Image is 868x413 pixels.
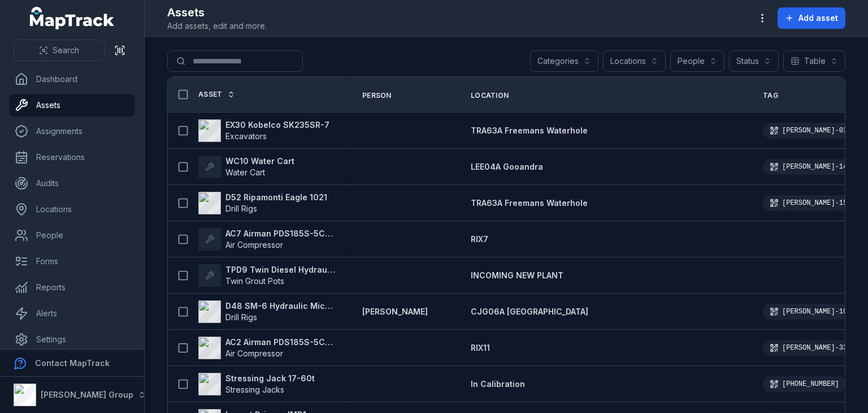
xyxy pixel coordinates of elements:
span: Air Compressor [225,240,283,249]
div: [PERSON_NAME]-031 [763,123,853,139]
h2: Assets [167,5,267,20]
div: [PERSON_NAME]-104 [763,304,853,320]
span: Location [471,91,509,100]
span: Add asset [798,12,838,24]
span: LEE04A Gooandra [471,162,543,171]
span: INCOMING NEW PLANT [471,270,563,280]
button: Table [783,50,845,72]
a: WC10 Water CartWater Cart [198,156,294,178]
a: Assets [9,94,135,117]
span: Asset [198,90,223,99]
span: Twin Grout Pots [225,276,284,286]
span: In Calibration [471,379,525,389]
a: In Calibration [471,378,525,390]
strong: AC7 Airman PDS185S-5C5 on [PERSON_NAME] 7 [225,228,335,239]
button: Status [729,50,779,72]
a: Audits [9,172,135,195]
a: TPD9 Twin Diesel Hydraulic Grout PotTwin Grout Pots [198,264,335,287]
a: EX30 Kobelco SK235SR-7Excavators [198,119,329,142]
span: Drill Rigs [225,204,257,213]
span: Stressing Jacks [225,385,284,394]
a: RIX7 [471,234,488,245]
span: Air Compressor [225,349,283,358]
strong: Stressing Jack 17-60t [225,373,315,384]
a: AC2 Airman PDS185S-5C5 on [PERSON_NAME] 11Air Compressor [198,337,335,359]
a: D52 Ripamonti Eagle 1021Drill Rigs [198,192,327,214]
a: AC7 Airman PDS185S-5C5 on [PERSON_NAME] 7Air Compressor [198,228,335,251]
a: Stressing Jack 17-60tStressing Jacks [198,373,315,395]
a: Assignments [9,120,135,143]
a: Dashboard [9,68,135,91]
strong: EX30 Kobelco SK235SR-7 [225,119,329,131]
button: Categories [530,50,598,72]
span: Person [362,91,392,100]
a: Reports [9,276,135,299]
span: Add assets, edit and more. [167,20,267,32]
button: Locations [603,50,666,72]
strong: D48 SM-6 Hydraulic Micro Drill Rig [225,300,335,312]
a: Asset [198,90,235,99]
a: People [9,224,135,247]
a: RIX11 [471,342,490,354]
span: Tag [763,91,778,100]
strong: Contact MapTrack [35,358,110,368]
span: TRA63A Freemans Waterhole [471,198,588,208]
strong: WC10 Water Cart [225,156,294,167]
span: Water Cart [225,167,265,177]
span: Search [53,45,79,56]
strong: [PERSON_NAME] Group [41,390,133,399]
div: [PERSON_NAME]-331 [763,340,853,356]
span: Drill Rigs [225,312,257,322]
a: Forms [9,250,135,273]
a: TRA63A Freemans Waterhole [471,125,588,136]
div: [PERSON_NAME]-151 [763,195,853,211]
span: RIX7 [471,234,488,244]
strong: D52 Ripamonti Eagle 1021 [225,192,327,203]
a: Locations [9,198,135,221]
a: INCOMING NEW PLANT [471,270,563,281]
a: Alerts [9,302,135,325]
div: [PHONE_NUMBER] [763,376,846,392]
a: [PERSON_NAME] [362,306,428,317]
a: Reservations [9,146,135,169]
button: Search [14,40,105,61]
strong: TPD9 Twin Diesel Hydraulic Grout Pot [225,264,335,276]
a: MapTrack [30,7,115,29]
span: RIX11 [471,343,490,352]
a: TRA63A Freemans Waterhole [471,197,588,209]
strong: AC2 Airman PDS185S-5C5 on [PERSON_NAME] 11 [225,337,335,348]
button: Add asset [778,7,845,29]
span: Excavators [225,131,267,141]
div: [PERSON_NAME]-144 [763,159,853,175]
button: People [670,50,724,72]
a: CJG06A [GEOGRAPHIC_DATA] [471,306,588,317]
span: TRA63A Freemans Waterhole [471,126,588,135]
a: D48 SM-6 Hydraulic Micro Drill RigDrill Rigs [198,300,335,323]
a: LEE04A Gooandra [471,161,543,173]
a: Settings [9,328,135,351]
span: CJG06A [GEOGRAPHIC_DATA] [471,307,588,316]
